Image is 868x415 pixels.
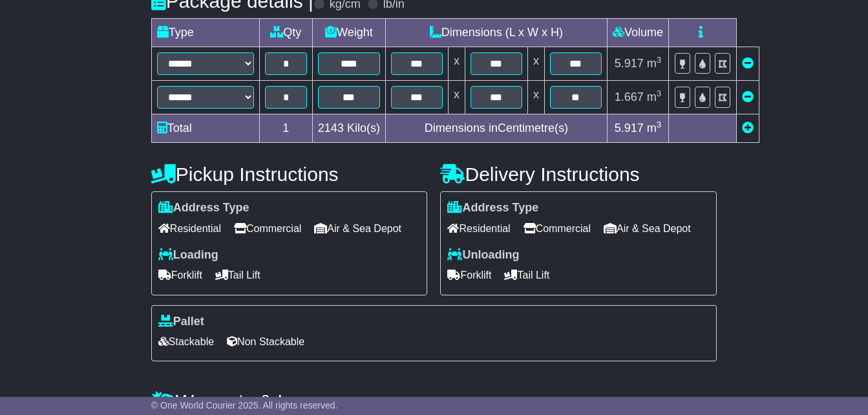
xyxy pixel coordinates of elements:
[259,19,312,47] td: Qty
[447,265,491,285] span: Forklift
[314,218,401,239] span: Air & Sea Depot
[312,19,385,47] td: Weight
[158,315,204,329] label: Pallet
[447,248,519,262] label: Unloading
[318,122,344,134] span: 2143
[647,57,662,70] span: m
[524,218,591,239] span: Commercial
[604,218,691,239] span: Air & Sea Depot
[615,90,644,103] span: 1.667
[227,332,304,352] span: Non Stackable
[607,19,668,47] td: Volume
[385,19,607,47] td: Dimensions (L x W x H)
[527,47,544,81] td: x
[527,81,544,114] td: x
[158,332,214,352] span: Stackable
[504,265,549,285] span: Tail Lift
[259,114,312,143] td: 1
[385,114,607,143] td: Dimensions in Centimetre(s)
[151,390,717,412] h4: Warranty & Insurance
[151,19,259,47] td: Type
[158,265,202,285] span: Forklift
[151,400,338,410] span: © One World Courier 2025. All rights reserved.
[647,122,662,134] span: m
[742,90,754,103] a: Remove this item
[447,201,538,215] label: Address Type
[158,248,218,262] label: Loading
[312,114,385,143] td: Kilo(s)
[615,122,644,134] span: 5.917
[215,265,260,285] span: Tail Lift
[440,164,717,185] h4: Delivery Instructions
[447,218,510,239] span: Residential
[234,218,301,239] span: Commercial
[742,122,754,134] a: Add new item
[657,89,662,98] sup: 3
[657,55,662,65] sup: 3
[448,47,465,81] td: x
[647,90,662,103] span: m
[657,120,662,129] sup: 3
[151,164,428,185] h4: Pickup Instructions
[742,57,754,70] a: Remove this item
[151,114,259,143] td: Total
[615,57,644,70] span: 5.917
[448,81,465,114] td: x
[158,201,249,215] label: Address Type
[158,218,221,239] span: Residential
